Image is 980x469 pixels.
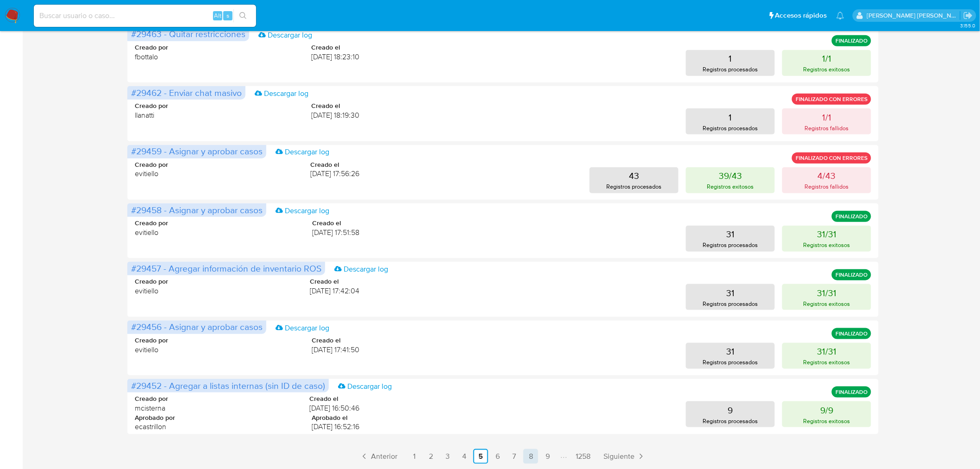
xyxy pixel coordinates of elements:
[867,11,961,20] p: roberto.munoz@mercadolibre.com
[775,11,827,20] span: Accesos rápidos
[214,11,221,20] span: Alt
[960,22,975,29] span: 3.155.0
[34,10,256,22] input: Buscar usuario o caso...
[233,9,252,22] button: search-icon
[226,11,229,20] span: s
[836,12,844,19] a: Notificaciones
[963,11,973,20] a: Salir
